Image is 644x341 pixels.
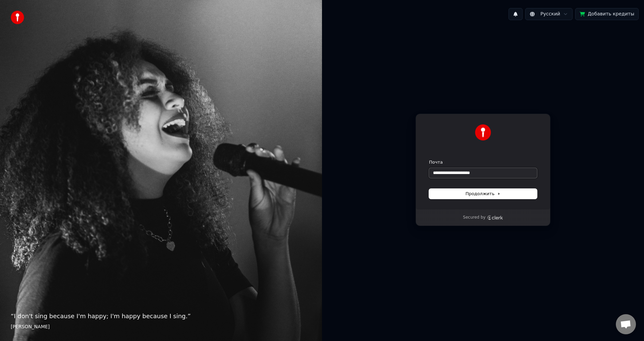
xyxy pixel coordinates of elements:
[11,311,311,321] p: “ I don't sing because I'm happy; I'm happy because I sing. ”
[463,215,485,220] p: Secured by
[475,124,491,140] img: Youka
[429,189,537,199] button: Продолжить
[11,324,311,330] footer: [PERSON_NAME]
[575,8,639,20] button: Добавить кредиты
[466,191,501,197] span: Продолжить
[487,215,503,220] a: Clerk logo
[616,314,636,334] div: Відкритий чат
[429,159,443,165] label: Почта
[11,11,24,24] img: youka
